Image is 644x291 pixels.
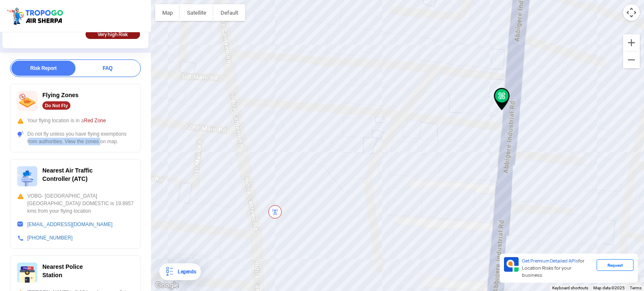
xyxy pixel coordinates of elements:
button: Zoom out [623,52,640,68]
div: Request [597,259,634,271]
span: Red Zone [84,118,106,124]
div: FAQ [75,61,140,76]
img: Legends [164,267,174,277]
span: Nearest Police Station [42,263,83,278]
a: [PHONE_NUMBER] [27,235,73,241]
button: Keyboard shortcuts [552,285,588,291]
button: Map camera controls [623,4,640,21]
button: Show street map [155,4,180,21]
a: [EMAIL_ADDRESS][DOMAIN_NAME] [27,221,112,227]
div: Legends [174,267,196,277]
div: Do Not Fly [42,101,70,110]
div: for Location Risks for your business. [519,257,597,279]
img: Premium APIs [504,257,519,272]
img: ic_nofly.svg [17,91,37,111]
a: Open this area in Google Maps (opens a new window) [153,280,181,291]
span: Nearest Air Traffic Controller (ATC) [42,167,93,182]
span: Get Premium Detailed APIs [522,258,578,264]
span: Flying Zones [42,92,78,98]
div: Very high Risk [86,30,140,39]
img: Google [153,280,181,291]
img: ic_police_station.svg [17,263,37,283]
img: ic_atc.svg [17,166,37,186]
a: Terms [630,286,641,290]
div: Do not fly unless you have flying exemptions from authorities. View the zones on map. [17,130,134,145]
img: ic_tgdronemaps.svg [6,6,66,26]
button: Show satellite imagery [180,4,213,21]
span: Map data ©2025 [593,286,625,290]
div: Your flying location is in a [17,117,134,124]
button: Zoom in [623,34,640,51]
div: VOBG- [GEOGRAPHIC_DATA] [GEOGRAPHIC_DATA]/ DOMESTIC is 19.8957 kms from your flying location [17,192,134,215]
div: Risk Report [11,61,75,76]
